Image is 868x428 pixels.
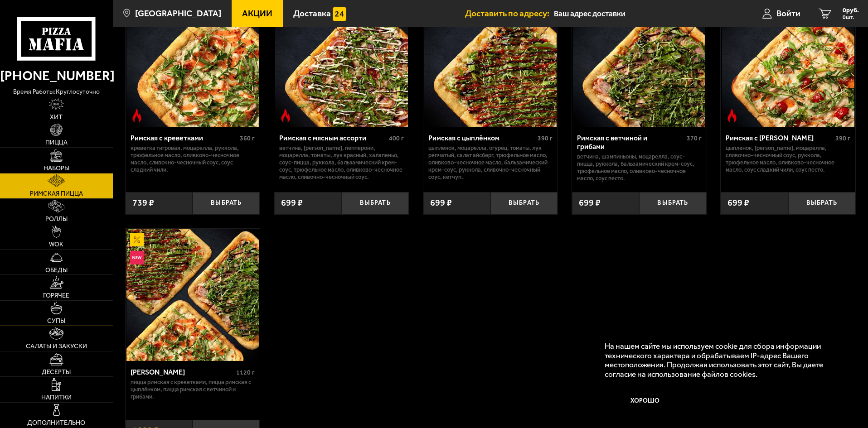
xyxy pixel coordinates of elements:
span: Роллы [45,216,68,222]
div: [PERSON_NAME] [131,368,234,376]
p: ветчина, шампиньоны, моцарелла, соус-пицца, руккола, бальзамический крем-соус, трюфельное масло, ... [577,153,702,182]
button: Выбрать [788,192,855,214]
span: 739 ₽ [132,198,154,207]
p: креветка тигровая, моцарелла, руккола, трюфельное масло, оливково-чесночное масло, сливочно-чесно... [131,144,255,173]
div: Римская с мясным ассорти [279,134,387,142]
span: 400 г [389,135,404,142]
button: Выбрать [490,192,558,214]
span: 699 ₽ [430,198,452,207]
span: 1120 г [236,369,255,376]
div: Римская с цыплёнком [428,134,536,142]
span: 699 ₽ [727,198,749,207]
img: Острое блюдо [130,109,144,122]
span: Наборы [44,165,69,172]
button: Выбрать [639,192,706,214]
span: Горячее [43,293,69,299]
span: [GEOGRAPHIC_DATA] [135,9,221,18]
span: Напитки [41,394,72,401]
img: Акционный [130,233,144,246]
img: Новинка [130,251,144,264]
button: Хорошо [605,388,686,415]
p: Пицца Римская с креветками, Пицца Римская с цыплёнком, Пицца Римская с ветчиной и грибами. [131,379,255,400]
span: Войти [776,9,800,18]
span: Обеды [45,267,68,274]
span: 0 шт. [843,14,859,20]
img: Острое блюдо [725,109,739,122]
p: ветчина, [PERSON_NAME], пепперони, моцарелла, томаты, лук красный, халапеньо, соус-пицца, руккола... [279,144,404,181]
button: Выбрать [342,192,409,214]
p: На нашем сайте мы используем cookie для сбора информации технического характера и обрабатываем IP... [605,341,842,379]
div: Римская с ветчиной и грибами [577,134,684,151]
span: 360 г [240,135,255,142]
input: Ваш адрес доставки [554,5,727,22]
div: Римская с [PERSON_NAME] [726,134,833,142]
a: АкционныйНовинкаМама Миа [126,229,260,361]
img: Мама Миа [126,229,259,361]
span: Доставка [293,9,331,18]
span: Хит [50,114,63,120]
span: 0 руб. [843,7,859,14]
span: 390 г [538,135,553,142]
div: Римская с креветками [131,134,238,142]
span: 699 ₽ [281,198,303,207]
span: 370 г [687,135,702,142]
p: цыпленок, [PERSON_NAME], моцарелла, сливочно-чесночный соус, руккола, трюфельное масло, оливково-... [726,144,850,173]
span: Доставить по адресу: [465,9,554,18]
span: WOK [49,241,63,248]
span: Акции [242,9,272,18]
span: Супы [47,318,65,324]
span: Дополнительно [27,420,85,426]
span: 699 ₽ [579,198,601,207]
img: Острое блюдо [279,109,292,122]
span: Салаты и закуски [26,343,87,350]
span: Пицца [45,139,68,146]
button: Выбрать [193,192,260,214]
p: цыпленок, моцарелла, огурец, томаты, лук репчатый, салат айсберг, трюфельное масло, оливково-чесн... [428,144,553,181]
span: 390 г [835,135,850,142]
span: Десерты [42,369,71,375]
span: Римская пицца [30,191,83,197]
img: 15daf4d41897b9f0e9f617042186c801.svg [333,7,346,21]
